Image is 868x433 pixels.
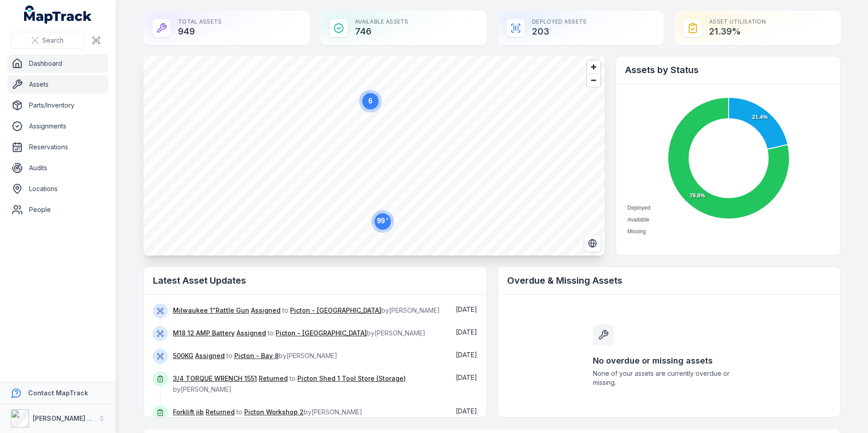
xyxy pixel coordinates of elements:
button: Zoom out [587,74,600,87]
strong: [PERSON_NAME] & Son [33,414,106,422]
button: Zoom in [587,60,600,74]
time: 18/09/2025, 1:46:35 pm [456,328,477,336]
a: Milwaukee 1”Rattle Gun [173,306,249,315]
span: [DATE] [456,407,477,415]
a: Assigned [195,351,225,360]
time: 18/09/2025, 11:52:14 am [456,351,477,359]
span: Search [42,36,64,45]
a: Picton - [GEOGRAPHIC_DATA] [290,306,381,315]
a: People [7,201,108,219]
a: Forklift jib [173,408,204,417]
a: Picton - [GEOGRAPHIC_DATA] [276,329,367,338]
span: to by [PERSON_NAME] [173,306,440,314]
h2: Overdue & Missing Assets [507,274,831,287]
span: Deployed [627,205,651,211]
a: Assigned [237,329,266,338]
a: Audits [7,159,108,177]
span: to by [PERSON_NAME] [173,374,406,393]
text: 99 [377,216,389,225]
a: Reservations [7,138,108,156]
a: Returned [259,374,288,383]
h2: Latest Asset Updates [153,274,477,287]
a: Assignments [7,117,108,135]
span: [DATE] [456,328,477,336]
time: 18/09/2025, 11:40:30 am [456,374,477,381]
span: [DATE] [456,351,477,359]
a: Assets [7,75,108,93]
span: Missing [627,228,646,235]
button: Search [11,32,84,49]
a: 500KG [173,351,193,360]
a: MapTrack [24,5,92,24]
span: Available [627,216,649,223]
a: Picton Shed 1 Tool Store (Storage) [297,374,406,383]
a: Locations [7,180,108,198]
a: Parts/Inventory [7,96,108,114]
time: 18/09/2025, 1:46:35 pm [456,305,477,313]
span: None of your assets are currently overdue or missing. [593,369,745,387]
span: to by [PERSON_NAME] [173,329,425,337]
a: Returned [206,408,235,417]
span: to by [PERSON_NAME] [173,408,362,416]
a: Picton - Bay 8 [234,351,279,360]
a: 3/4 TORQUE WRENCH 1551 [173,374,257,383]
canvas: Map [143,56,605,256]
a: Picton Workshop 2 [244,408,304,417]
h3: No overdue or missing assets [593,354,745,367]
a: Dashboard [7,54,108,73]
span: [DATE] [456,374,477,381]
span: to by [PERSON_NAME] [173,352,337,359]
text: 6 [369,97,373,105]
span: [DATE] [456,305,477,313]
button: Switch to Satellite View [584,235,601,252]
time: 18/09/2025, 11:19:58 am [456,407,477,415]
a: M18 12 AMP Battery [173,329,235,338]
strong: Contact MapTrack [28,389,88,397]
tspan: + [386,216,389,221]
a: Assigned [251,306,281,315]
h2: Assets by Status [625,64,831,76]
